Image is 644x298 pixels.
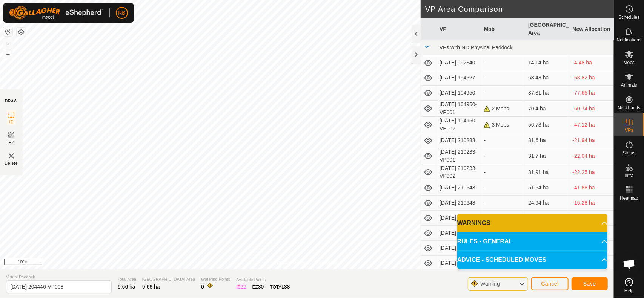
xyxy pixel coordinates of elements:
[624,60,635,65] span: Mobs
[437,70,481,86] td: [DATE] 194527
[569,164,614,180] td: -22.25 ha
[437,101,481,117] td: [DATE] 104950-VP001
[525,164,570,180] td: 31.91 ha
[437,226,481,241] td: [DATE] 074010
[618,105,640,110] span: Neckbands
[620,196,638,200] span: Heatmap
[118,276,136,283] span: Total Area
[118,9,125,17] span: RB
[457,251,607,269] p-accordion-header: ADVICE - SCHEDULED MOVES
[6,274,112,280] span: Virtual Paddock
[142,284,160,290] span: 9.66 ha
[525,211,570,226] td: 1.79 ha
[457,255,546,264] span: ADVICE - SCHEDULED MOVES
[569,211,614,226] td: +7.87 ha
[484,168,522,176] div: -
[614,275,644,296] a: Help
[270,283,290,291] div: TOTAL
[437,211,481,226] td: [DATE] 142144
[481,18,525,40] th: Mob
[625,128,633,133] span: VPs
[480,281,500,287] span: Warning
[525,117,570,133] td: 56.78 ha
[484,199,522,207] div: -
[457,219,490,228] span: WARNINGS
[236,283,246,291] div: IZ
[531,277,569,290] button: Cancel
[484,74,522,82] div: -
[617,38,641,42] span: Notifications
[201,284,204,290] span: 0
[569,133,614,148] td: -21.94 ha
[569,70,614,86] td: -58.82 ha
[583,281,596,287] span: Save
[457,237,513,246] span: RULES - GENERAL
[572,277,608,290] button: Save
[484,105,522,113] div: 2 Mobs
[5,98,18,104] div: DRAW
[541,281,559,287] span: Cancel
[569,18,614,40] th: New Allocation
[3,27,12,36] button: Reset Map
[569,117,614,133] td: -47.12 ha
[484,121,522,129] div: 3 Mobs
[569,148,614,164] td: -22.04 ha
[457,214,607,232] p-accordion-header: WARNINGS
[252,283,264,291] div: EZ
[258,284,264,290] span: 30
[525,18,570,40] th: [GEOGRAPHIC_DATA] Area
[457,232,607,251] p-accordion-header: RULES - GENERAL
[525,180,570,196] td: 51.54 ha
[3,49,12,58] button: –
[525,148,570,164] td: 31.7 ha
[437,241,481,256] td: [DATE] 201051
[142,276,195,283] span: [GEOGRAPHIC_DATA] Area
[484,89,522,97] div: -
[618,253,641,275] div: Open chat
[525,70,570,86] td: 68.48 ha
[9,6,103,20] img: Gallagher Logo
[622,151,635,155] span: Status
[9,119,14,125] span: IZ
[437,86,481,101] td: [DATE] 104950
[569,55,614,70] td: -4.48 ha
[621,83,637,87] span: Animals
[437,18,481,40] th: VP
[569,101,614,117] td: -60.74 ha
[440,44,513,50] span: VPs with NO Physical Paddock
[525,55,570,70] td: 14.14 ha
[484,136,522,144] div: -
[5,160,18,166] span: Delete
[437,180,481,196] td: [DATE] 210543
[437,55,481,70] td: [DATE] 092340
[437,196,481,211] td: [DATE] 210648
[484,152,522,160] div: -
[437,133,481,148] td: [DATE] 210233
[437,256,481,271] td: [DATE] 201256
[525,133,570,148] td: 31.6 ha
[624,173,633,178] span: Infra
[525,101,570,117] td: 70.4 ha
[314,260,337,266] a: Contact Us
[3,40,12,49] button: +
[618,15,639,20] span: Schedules
[569,86,614,101] td: -77.65 ha
[236,277,290,283] span: Available Points
[437,117,481,133] td: [DATE] 104950-VP002
[118,284,135,290] span: 9.66 ha
[569,196,614,211] td: -15.28 ha
[484,59,522,67] div: -
[437,164,481,180] td: [DATE] 210233-VP002
[484,184,522,192] div: -
[201,276,230,283] span: Watering Points
[569,180,614,196] td: -41.88 ha
[525,86,570,101] td: 87.31 ha
[7,151,16,160] img: VP
[525,196,570,211] td: 24.94 ha
[17,28,26,37] button: Map Layers
[9,140,14,145] span: EZ
[240,284,246,290] span: 22
[277,260,305,266] a: Privacy Policy
[425,5,614,14] h2: VP Area Comparison
[624,289,634,293] span: Help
